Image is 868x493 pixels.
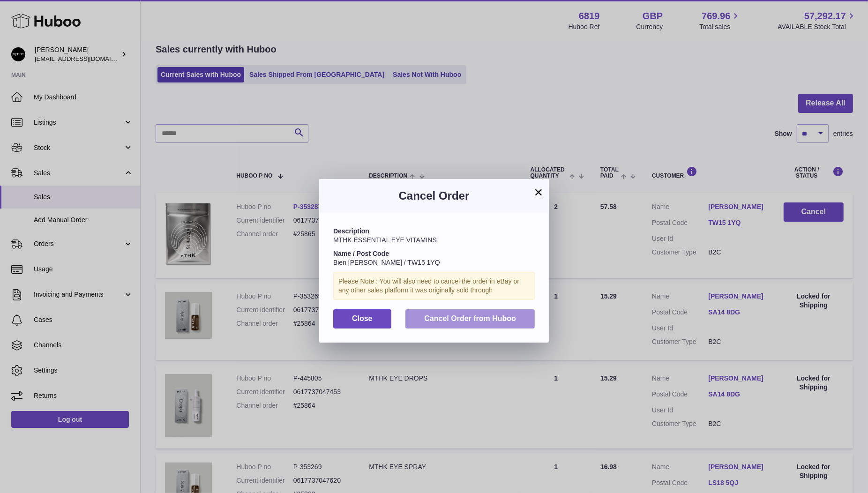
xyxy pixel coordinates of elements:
h3: Cancel Order [333,188,535,203]
span: MTHK ESSENTIAL EYE VITAMINS [333,236,437,244]
strong: Name / Post Code [333,250,389,257]
button: Close [333,309,391,329]
span: Close [352,314,373,322]
strong: Description [333,227,369,235]
span: Bien [PERSON_NAME] / TW15 1YQ [333,259,440,266]
button: Cancel Order from Huboo [405,309,535,329]
button: × [533,187,544,198]
span: Cancel Order from Huboo [424,314,516,322]
div: Please Note : You will also need to cancel the order in eBay or any other sales platform it was o... [333,272,535,300]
